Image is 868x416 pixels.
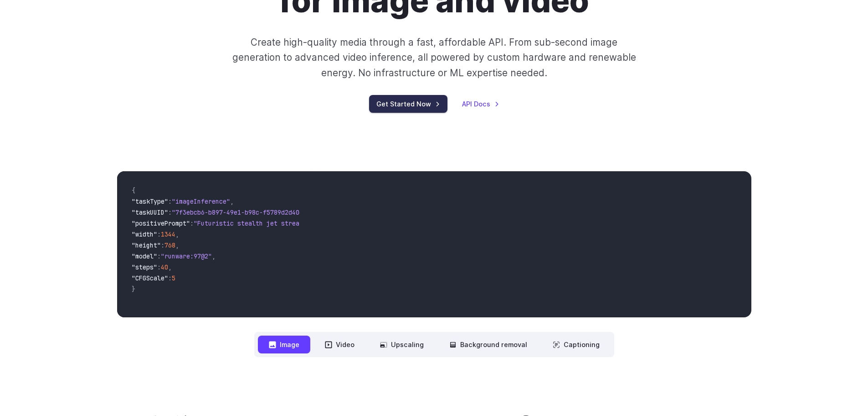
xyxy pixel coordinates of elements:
span: , [175,230,179,238]
span: : [157,230,161,238]
span: : [157,252,161,260]
span: , [168,263,172,271]
button: Video [314,336,365,353]
button: Captioning [542,336,611,353]
span: "steps" [132,263,157,271]
span: 40 [161,263,168,271]
span: : [168,208,172,216]
span: , [175,241,179,249]
p: Create high-quality media through a fast, affordable API. From sub-second image generation to adv... [231,35,637,80]
span: "model" [132,252,157,260]
span: : [190,219,194,227]
button: Upscaling [369,336,435,353]
span: , [212,252,216,260]
span: } [132,285,135,293]
span: : [157,263,161,271]
span: : [168,197,172,205]
span: , [230,197,234,205]
span: "height" [132,241,161,249]
span: "taskUUID" [132,208,168,216]
span: "positivePrompt" [132,219,190,227]
span: { [132,186,135,195]
span: 5 [172,274,175,282]
span: 768 [164,241,175,249]
span: "width" [132,230,157,238]
span: : [161,241,164,249]
button: Image [258,336,310,353]
button: Background removal [438,336,538,353]
a: Get Started Now [369,95,447,113]
a: API Docs [462,99,499,109]
span: "taskType" [132,197,168,205]
span: 1344 [161,230,175,238]
span: "7f3ebcb6-b897-49e1-b98c-f5789d2d40d7" [172,208,310,216]
span: "CFGScale" [132,274,168,282]
span: "Futuristic stealth jet streaking through a neon-lit cityscape with glowing purple exhaust" [194,219,525,227]
span: "runware:97@2" [161,252,212,260]
span: "imageInference" [172,197,230,205]
span: : [168,274,172,282]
